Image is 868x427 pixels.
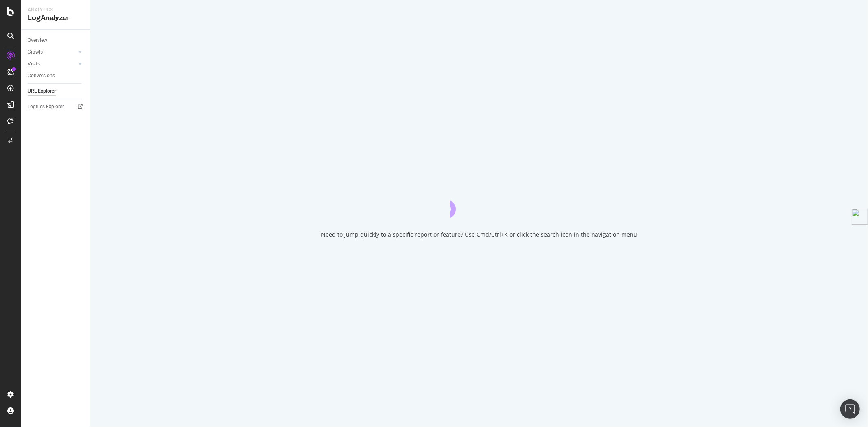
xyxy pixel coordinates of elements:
div: Open Intercom Messenger [840,399,860,419]
div: LogAnalyzer [28,13,83,23]
a: Logfiles Explorer [28,102,84,111]
div: Crawls [28,48,43,57]
div: Need to jump quickly to a specific report or feature? Use Cmd/Ctrl+K or click the search icon in ... [321,231,637,239]
div: Logfiles Explorer [28,102,64,111]
a: Overview [28,36,84,45]
div: Visits [28,60,40,68]
div: Conversions [28,72,55,80]
div: animation [450,188,509,218]
div: URL Explorer [28,87,56,96]
div: Overview [28,36,47,45]
img: side-widget.svg [852,209,868,225]
a: URL Explorer [28,87,84,96]
a: Conversions [28,72,84,80]
a: Visits [28,60,76,68]
a: Crawls [28,48,76,57]
div: Analytics [28,7,83,13]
